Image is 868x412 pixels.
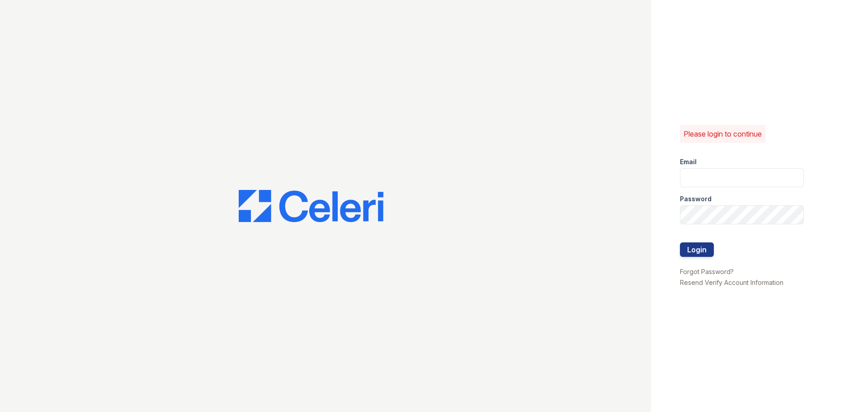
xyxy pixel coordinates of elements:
label: Password [680,194,712,204]
img: CE_Logo_Blue-a8612792a0a2168367f1c8372b55b34899dd931a85d93a1a3d3e32e68fde9ad4.png [239,190,383,223]
label: Email [680,157,697,166]
p: Please login to continue [684,128,762,139]
a: Resend Verify Account Information [680,279,783,286]
button: Login [680,242,714,257]
a: Forgot Password? [680,268,734,275]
